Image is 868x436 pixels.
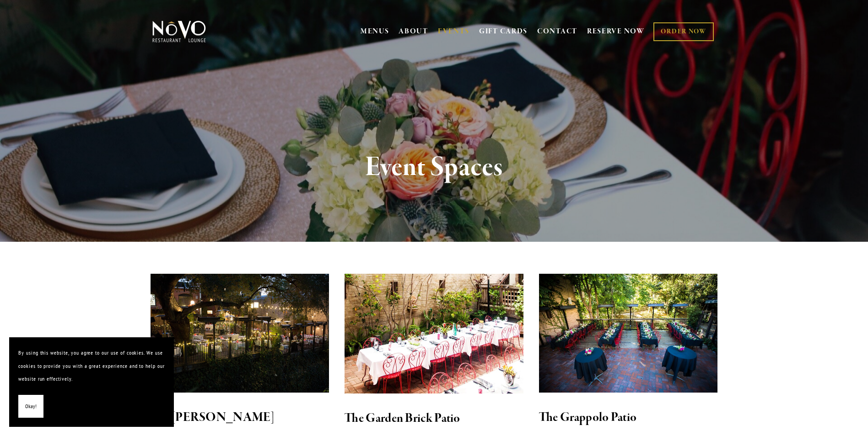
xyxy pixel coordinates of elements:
h2: The Grappolo Patio [539,408,718,427]
span: Okay! [25,400,37,413]
a: ABOUT [399,27,428,36]
img: Novo Restaurant &amp; Lounge [151,20,208,43]
a: GIFT CARDS [479,23,528,40]
img: Our Grappolo Patio seats 50 to 70 guests. [539,274,718,393]
a: MENUS [361,27,389,36]
button: Okay! [18,395,43,418]
a: ORDER NOW [653,22,713,41]
a: EVENTS [438,27,469,36]
p: By using this website, you agree to our use of cookies. We use cookies to provide you with a grea... [18,346,165,386]
section: Cookie banner [9,337,174,427]
a: CONTACT [537,23,577,40]
img: bricks.jpg [345,274,523,393]
h2: The Garden Brick Patio [345,409,523,428]
strong: Event Spaces [365,150,503,185]
img: novo-restaurant-lounge-patio-33_v2.jpg [151,274,329,393]
a: RESERVE NOW [587,23,645,40]
h2: Full [PERSON_NAME] [151,408,329,427]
